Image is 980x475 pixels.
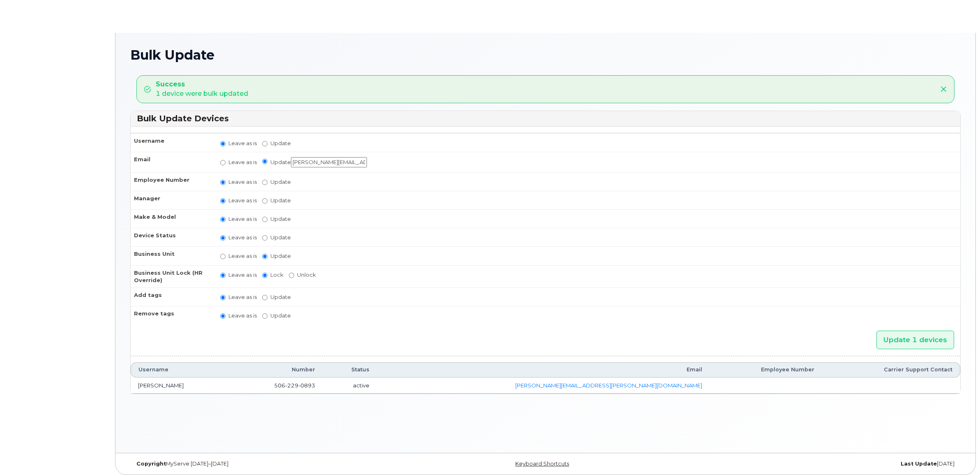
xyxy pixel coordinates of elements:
[323,362,377,377] th: Status
[262,139,291,147] label: Update
[131,172,213,191] th: Employee Number
[220,180,226,185] input: Leave as is
[130,461,407,467] div: MyServe [DATE]–[DATE]
[220,158,257,166] label: Leave as is
[220,197,257,204] label: Leave as is
[131,228,213,246] th: Device Status
[262,293,291,301] label: Update
[131,209,213,228] th: Make & Model
[876,331,954,349] input: Update 1 devices
[230,362,322,377] th: Number
[220,295,226,300] input: Leave as is
[262,178,291,186] label: Update
[131,378,230,394] td: [PERSON_NAME]
[220,178,257,186] label: Leave as is
[262,234,291,241] label: Update
[515,461,569,467] a: Keyboard Shortcuts
[220,160,226,165] input: Leave as is
[262,217,267,222] input: Update
[323,378,377,394] td: active
[684,461,961,467] div: [DATE]
[131,191,213,209] th: Manager
[262,141,267,146] input: Update
[220,198,226,204] input: Leave as is
[131,152,213,172] th: Email
[220,254,226,259] input: Leave as is
[220,260,953,268] p: You must select categories for all accounting types if you use partial accounting categories
[262,159,267,164] input: Update
[262,271,284,279] label: Lock
[285,382,298,389] span: 229
[220,271,257,279] label: Leave as is
[220,139,257,147] label: Leave as is
[901,461,937,467] strong: Last Update
[131,287,213,306] th: Add tags
[156,80,248,99] div: 1 device were bulk updated
[262,197,291,204] label: Update
[262,180,267,185] input: Update
[262,254,267,259] input: Update
[262,273,267,278] input: Lock
[131,133,213,152] th: Username
[130,48,961,62] h1: Bulk Update
[131,265,213,287] th: Business Unit Lock (HR Override)
[137,113,954,124] h3: Bulk Update Devices
[220,217,226,222] input: Leave as is
[515,382,702,389] a: [PERSON_NAME][EMAIL_ADDRESS][PERSON_NAME][DOMAIN_NAME]
[289,271,316,279] label: Unlock
[262,313,267,319] input: Update
[274,382,315,389] span: 506
[220,252,257,260] label: Leave as is
[136,461,166,467] strong: Copyright
[131,246,213,265] th: Business Unit
[289,273,294,278] input: Unlock
[710,362,822,377] th: Employee Number
[220,215,257,223] label: Leave as is
[220,235,226,241] input: Leave as is
[220,293,257,301] label: Leave as is
[262,235,267,241] input: Update
[220,273,226,278] input: Leave as is
[262,157,367,167] label: Update
[220,313,226,319] input: Leave as is
[131,362,230,377] th: Username
[262,312,291,320] label: Update
[262,198,267,204] input: Update
[298,382,315,389] span: 0893
[262,215,291,223] label: Update
[291,157,367,167] input: Update
[377,362,710,377] th: Email
[156,80,248,89] strong: Success
[131,306,213,324] th: Remove tags
[220,141,226,146] input: Leave as is
[822,362,960,377] th: Carrier Support Contact
[220,234,257,241] label: Leave as is
[262,295,267,300] input: Update
[220,312,257,320] label: Leave as is
[262,252,291,260] label: Update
